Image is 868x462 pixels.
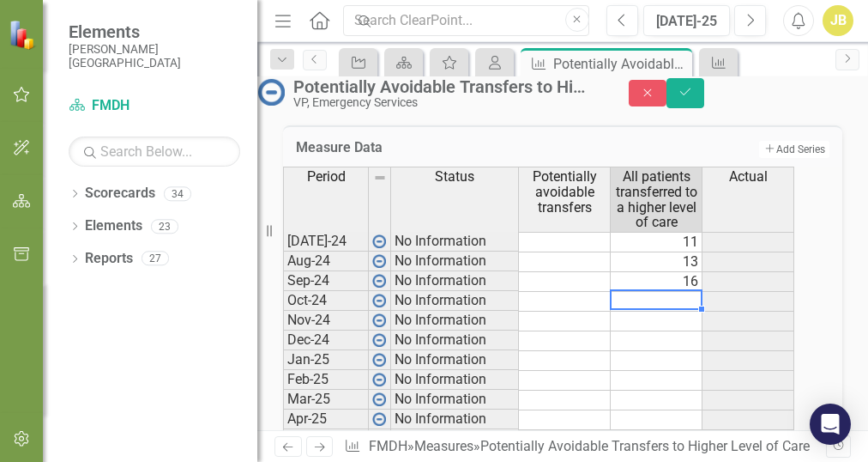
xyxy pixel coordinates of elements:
[85,249,133,269] a: Reports
[307,169,346,185] span: Period
[372,412,386,426] img: wPkqUstsMhMTgAAAABJRU5ErkJggg==
[343,5,589,37] input: Search ClearPoint...
[283,291,369,311] td: Oct-24
[810,404,851,445] div: Open Intercom Messenger
[611,252,702,272] td: 13
[614,169,698,229] span: All patients transferred to a higher level of care
[391,410,519,429] td: No Information
[69,42,240,70] small: [PERSON_NAME][GEOGRAPHIC_DATA]
[391,350,519,370] td: No Information
[391,331,519,350] td: No Information
[69,21,240,42] span: Elements
[414,438,473,454] a: Measures
[391,370,519,390] td: No Information
[69,96,240,116] a: FMDH
[283,410,369,429] td: Apr-25
[649,11,724,32] div: [DATE]-25
[283,390,369,410] td: Mar-25
[283,231,369,252] td: [DATE]-24
[283,350,369,370] td: Jan-25
[391,311,519,331] td: No Information
[759,141,829,158] button: Add Series
[391,231,519,252] td: No Information
[7,18,39,51] img: ClearPoint Strategy
[391,252,519,271] td: No Information
[643,5,730,36] button: [DATE]-25
[391,291,519,311] td: No Information
[480,438,810,454] div: Potentially Avoidable Transfers to Higher Level of Care
[729,169,768,185] span: Actual
[522,169,606,215] span: Potentially avoidable transfers
[283,252,369,271] td: Aug-24
[293,96,594,109] div: VP, Emergency Services
[85,184,155,204] a: Scorecards
[373,171,387,185] img: 8DAGhfEEPCf229AAAAAElFTkSuQmCC
[283,331,369,350] td: Dec-24
[293,77,594,96] div: Potentially Avoidable Transfers to Higher Level of Care
[391,429,519,449] td: No Information
[372,333,386,347] img: wPkqUstsMhMTgAAAABJRU5ErkJggg==
[283,271,369,291] td: Sep-24
[372,254,386,268] img: wPkqUstsMhMTgAAAABJRU5ErkJggg==
[611,232,702,252] td: 11
[435,169,474,185] span: Status
[391,390,519,410] td: No Information
[823,5,853,36] button: JB
[142,252,169,266] div: 27
[283,311,369,331] td: Nov-24
[372,234,386,248] img: wPkqUstsMhMTgAAAABJRU5ErkJggg==
[372,353,386,367] img: wPkqUstsMhMTgAAAABJRU5ErkJggg==
[69,137,240,167] input: Search Below...
[283,429,369,449] td: May-25
[553,53,688,75] div: Potentially Avoidable Transfers to Higher Level of Care
[611,272,702,292] td: 16
[372,294,386,307] img: wPkqUstsMhMTgAAAABJRU5ErkJggg==
[283,370,369,390] td: Feb-25
[257,78,285,106] img: No Information
[151,219,178,234] div: 23
[372,274,386,288] img: wPkqUstsMhMTgAAAABJRU5ErkJggg==
[372,313,386,327] img: wPkqUstsMhMTgAAAABJRU5ErkJggg==
[164,186,191,201] div: 34
[85,216,142,236] a: Elements
[372,373,386,386] img: wPkqUstsMhMTgAAAABJRU5ErkJggg==
[369,438,407,454] a: FMDH
[344,437,825,457] div: » »
[391,271,519,291] td: No Information
[296,140,590,155] h3: Measure Data
[372,392,386,406] img: wPkqUstsMhMTgAAAABJRU5ErkJggg==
